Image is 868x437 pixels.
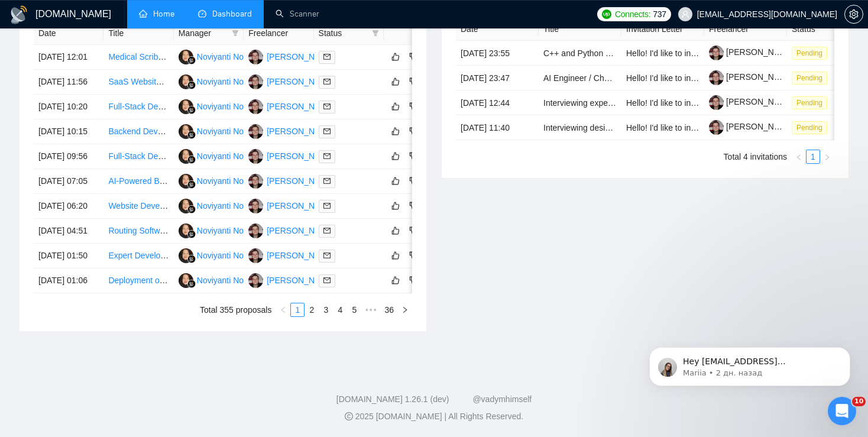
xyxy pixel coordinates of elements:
[792,47,827,60] span: Pending
[709,97,794,106] a: [PERSON_NAME]
[319,27,367,40] span: Status
[197,199,267,212] div: Noviyanti Noviyanti
[398,303,412,317] li: Next Page
[388,149,403,163] button: like
[845,9,863,19] span: setting
[792,48,832,57] a: Pending
[409,226,417,235] span: dislike
[543,48,745,58] a: C++ and Python Software Engineer Needed for Project
[103,194,173,219] td: Website Development for Voice AI SaaS Landing Page
[248,149,263,164] img: YS
[280,306,287,313] span: left
[409,151,417,161] span: dislike
[406,99,420,114] button: dislike
[197,274,267,287] div: Noviyanti Noviyanti
[406,248,420,263] button: dislike
[388,124,403,138] button: like
[34,219,103,244] td: [DATE] 04:51
[187,131,196,139] img: gigradar-bm.png
[9,410,859,423] div: 2025 [DOMAIN_NAME] | All Rights Reserved.
[323,153,331,160] span: mail
[34,70,103,95] td: [DATE] 11:56
[108,176,316,186] a: AI-Powered Billing and Coding SAAS Developer Needed
[179,50,193,64] img: NN
[103,169,173,194] td: AI-Powered Billing and Coding SAAS Developer Needed
[103,119,173,144] td: Backend Developer (Go / PostgreSQL / REST APIs)
[187,81,196,89] img: gigradar-bm.png
[179,199,193,213] img: NN
[391,151,400,161] span: like
[388,224,403,238] button: like
[361,303,380,317] span: •••
[267,224,335,237] div: [PERSON_NAME]
[248,248,263,263] img: YS
[615,8,650,21] span: Connects:
[197,125,267,138] div: Noviyanti Noviyanti
[108,226,437,235] a: Routing Software for school transportation and Website Development with App Integration
[388,273,403,287] button: like
[792,73,832,82] a: Pending
[323,53,331,60] span: mail
[244,22,313,45] th: Freelancer
[391,226,400,235] span: like
[388,199,403,213] button: like
[248,76,335,86] a: YS[PERSON_NAME]
[792,150,806,164] button: left
[388,174,403,188] button: like
[391,127,400,136] span: like
[792,96,827,109] span: Pending
[267,174,335,187] div: [PERSON_NAME]
[539,115,621,140] td: Interviewing designers and developers for our business success platform
[248,151,335,160] a: YS[PERSON_NAME]
[824,154,831,161] span: right
[34,95,103,119] td: [DATE] 10:20
[391,251,400,260] span: like
[709,72,794,82] a: [PERSON_NAME]
[621,18,704,41] th: Invitation Letter
[179,99,193,114] img: NN
[792,72,827,85] span: Pending
[34,194,103,219] td: [DATE] 06:20
[681,10,689,18] span: user
[179,151,267,160] a: NNNoviyanti Noviyanti
[409,77,417,86] span: dislike
[197,75,267,88] div: Noviyanti Noviyanti
[248,99,263,114] img: YS
[187,56,196,64] img: gigradar-bm.png
[103,219,173,244] td: Routing Software for school transportation and Website Development with App Integration
[276,9,319,19] a: searchScanner
[179,124,193,139] img: NN
[34,119,103,144] td: [DATE] 10:15
[388,50,403,64] button: like
[709,46,724,60] img: c1bYBLFISfW-KFu5YnXsqDxdnhJyhFG7WZWQjmw4vq0-YF4TwjoJdqRJKIWeWIjxa9
[103,45,173,70] td: Medical Scribe Needed for AI Development
[305,303,318,316] a: 2
[9,5,28,24] img: logo
[348,303,361,316] a: 5
[248,224,263,238] img: YS
[179,248,193,263] img: NN
[380,303,398,317] li: 36
[602,9,611,19] img: upwork-logo.png
[197,150,267,163] div: Noviyanti Noviyanti
[179,250,267,260] a: NNNoviyanti Noviyanti
[34,144,103,169] td: [DATE] 09:56
[108,77,345,86] a: SaaS Website Developer Needed for AI Image/Video Generation
[267,199,335,212] div: [PERSON_NAME]
[229,24,241,42] span: filter
[406,75,420,89] button: dislike
[844,9,863,19] a: setting
[187,255,196,263] img: gigradar-bm.png
[197,249,267,262] div: Noviyanti Noviyanti
[179,176,267,185] a: NNNoviyanti Noviyanti
[108,201,309,211] a: Website Development for Voice AI SaaS Landing Page
[333,303,347,317] li: 4
[197,224,267,237] div: Noviyanti Noviyanti
[267,125,335,138] div: [PERSON_NAME]
[543,123,810,132] a: Interviewing designers and developers for our business success platform
[197,174,267,187] div: Noviyanti Noviyanti
[267,100,335,113] div: [PERSON_NAME]
[108,52,267,61] a: Medical Scribe Needed for AI Development
[103,95,173,119] td: Full-Stack Developer (React.js + Node.js) - Immediate Joiner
